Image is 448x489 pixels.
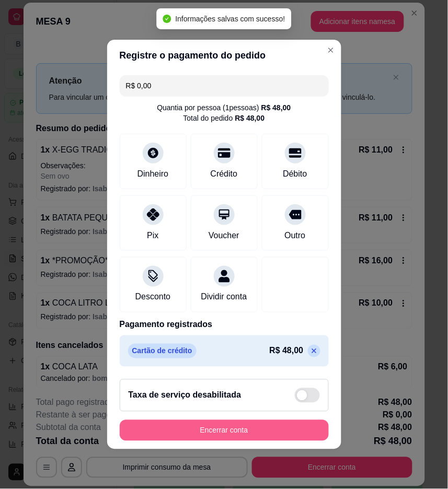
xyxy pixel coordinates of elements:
[147,229,158,242] div: Pix
[128,344,197,358] p: Cartão de crédito
[270,345,304,357] p: R$ 48,00
[283,168,307,180] div: Débito
[209,229,239,242] div: Voucher
[120,420,329,441] button: Encerrar conta
[137,168,169,180] div: Dinheiro
[126,75,323,96] input: Ex.: hambúrguer de cordeiro
[157,102,291,113] div: Quantia por pessoa ( 1 pessoas)
[175,15,285,23] span: Informações salvas com sucesso!
[211,168,238,180] div: Crédito
[183,113,265,123] div: Total do pedido
[261,102,291,113] div: R$ 48,00
[163,15,171,23] span: check-circle
[201,291,247,304] div: Dividir conta
[107,40,341,71] header: Registre o pagamento do pedido
[284,229,305,242] div: Outro
[135,291,171,304] div: Desconto
[235,113,265,123] div: R$ 48,00
[120,319,329,331] p: Pagamento registrados
[129,389,242,402] h2: Taxa de serviço desabilitada
[323,42,339,59] button: Close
